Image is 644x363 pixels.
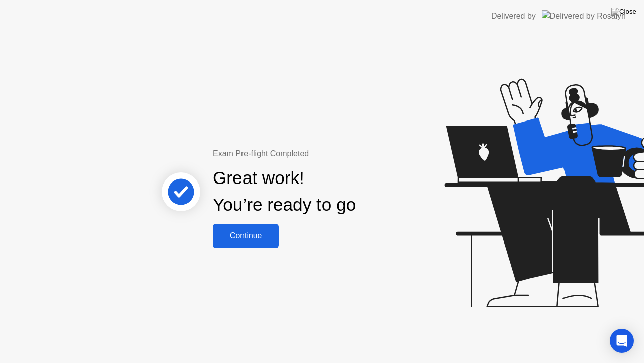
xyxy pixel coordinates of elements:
button: Continue [213,224,279,248]
img: Delivered by Rosalyn [542,10,626,22]
div: Delivered by [491,10,536,22]
div: Great work! You’re ready to go [213,165,356,218]
div: Open Intercom Messenger [610,329,634,353]
div: Exam Pre-flight Completed [213,148,421,160]
img: Close [611,8,636,16]
div: Continue [216,231,276,240]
